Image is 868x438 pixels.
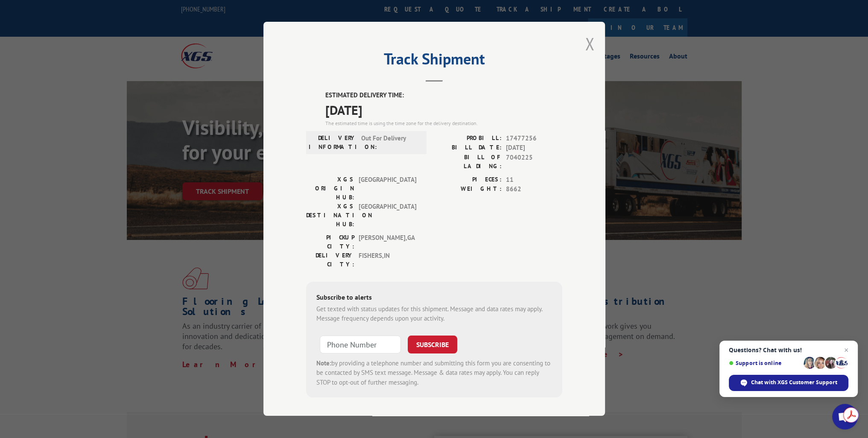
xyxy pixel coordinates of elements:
label: PIECES: [434,175,502,185]
div: by providing a telephone number and submitting this form you are consenting to be contacted by SM... [316,359,552,388]
label: DELIVERY CITY: [306,251,354,269]
span: Close chat [841,345,851,355]
div: The estimated time is using the time zone for the delivery destination. [325,120,562,127]
h2: Track Shipment [306,53,562,69]
label: WEIGHT: [434,184,502,194]
label: PROBILL: [434,134,502,143]
label: XGS ORIGIN HUB: [306,175,354,202]
span: [GEOGRAPHIC_DATA] [359,202,416,229]
span: [DATE] [325,100,562,120]
span: Questions? Chat with us! [729,347,848,353]
span: 8662 [506,184,562,194]
label: BILL OF LADING: [434,153,502,171]
span: FISHERS , IN [359,251,416,269]
div: Chat with XGS Customer Support [729,375,848,391]
label: XGS DESTINATION HUB: [306,202,354,229]
strong: Note: [316,359,331,367]
span: 7040225 [506,153,562,171]
span: Chat with XGS Customer Support [751,379,837,386]
label: BILL DATE: [434,143,502,153]
div: Open chat [832,404,858,429]
span: Support is online [729,360,801,366]
span: [PERSON_NAME] , GA [359,233,416,251]
input: Phone Number [320,336,401,353]
button: Close modal [585,32,594,55]
div: Get texted with status updates for this shipment. Message and data rates may apply. Message frequ... [316,304,552,324]
label: DELIVERY INFORMATION: [309,134,357,152]
span: [DATE] [506,143,562,153]
span: 11 [506,175,562,185]
span: Out For Delivery [361,134,419,152]
button: SUBSCRIBE [408,336,457,353]
div: Subscribe to alerts [316,292,552,304]
span: 17477256 [506,134,562,143]
label: PICKUP CITY: [306,233,354,251]
span: [GEOGRAPHIC_DATA] [359,175,416,202]
label: ESTIMATED DELIVERY TIME: [325,91,562,100]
